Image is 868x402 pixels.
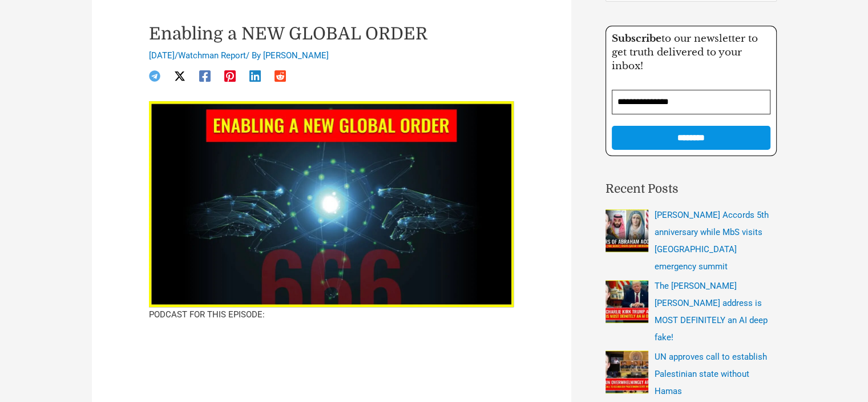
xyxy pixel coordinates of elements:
input: Email Address * [612,90,770,114]
div: / / By [149,50,514,62]
span: to our newsletter to get truth delivered to your inbox! [612,33,758,72]
a: [PERSON_NAME] Accords 5th anniversary while MbS visits [GEOGRAPHIC_DATA] emergency summit [655,210,769,272]
a: Reddit [274,70,286,82]
a: Telegram [149,70,160,82]
a: Facebook [199,70,211,82]
h2: Recent Posts [605,180,777,198]
a: The [PERSON_NAME] [PERSON_NAME] address is MOST DEFINITELY an AI deep fake! [655,281,768,343]
a: Linkedin [249,70,261,82]
a: Watchman Report [178,50,246,61]
a: Pinterest [224,70,236,82]
h1: Enabling a NEW GLOBAL ORDER [149,23,514,44]
strong: Subscribe [612,33,661,45]
span: [DATE] [149,50,175,61]
a: [PERSON_NAME] [263,50,329,61]
p: PODCAST FOR THIS EPISODE: [149,307,514,323]
a: Twitter / X [174,70,185,82]
a: UN approves call to establish Palestinian state without Hamas [655,352,767,396]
